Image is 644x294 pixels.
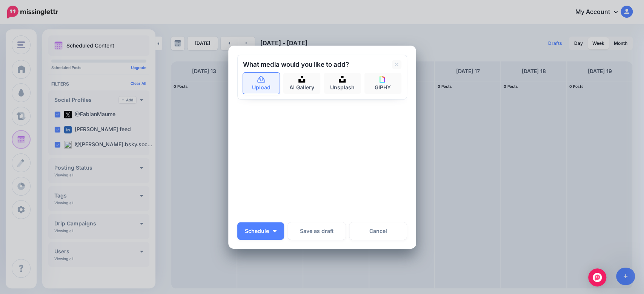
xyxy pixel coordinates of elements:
[237,222,284,240] button: Schedule
[243,73,280,94] a: Upload
[588,268,606,286] div: Open Intercom Messenger
[324,73,361,94] a: Unsplash
[349,222,407,240] a: Cancel
[339,76,346,83] img: icon-unsplash-square.png
[273,230,277,232] img: arrow-down-white.png
[283,73,320,94] a: AI Gallery
[364,73,401,94] a: GIPHY
[298,76,305,83] img: icon-unsplash-square.png
[380,76,386,83] img: icon-giphy-square.png
[243,61,349,68] h2: What media would you like to add?
[288,222,346,240] button: Save as draft
[245,228,269,234] span: Schedule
